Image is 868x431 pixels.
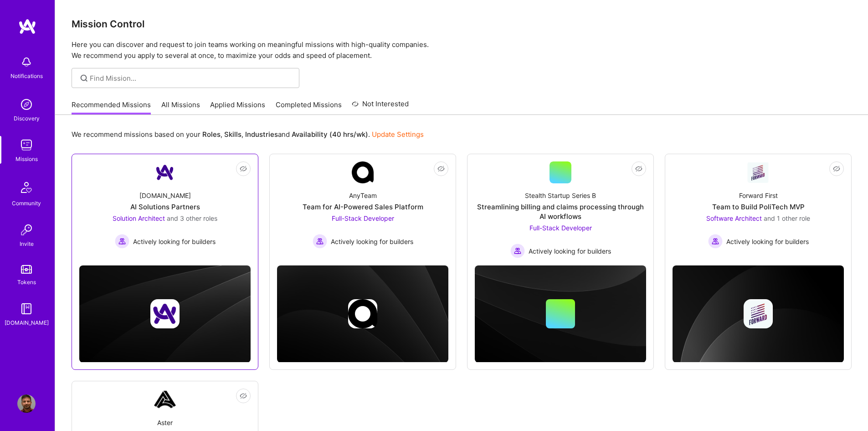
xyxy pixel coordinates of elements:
a: Not Interested [352,99,409,115]
p: We recommend missions based on your , , and . [72,130,424,139]
img: teamwork [17,136,36,154]
b: Industries [245,130,278,139]
img: Actively looking for builders [313,234,327,249]
img: logo [18,18,36,35]
a: Company Logo[DOMAIN_NAME]AI Solutions PartnersSolution Architect and 3 other rolesActively lookin... [79,161,251,258]
span: and 3 other roles [167,214,217,222]
div: AnyTeam [349,191,377,200]
div: Forward First [739,191,778,200]
div: Team for AI-Powered Sales Platform [303,202,423,212]
img: Community [15,177,37,198]
div: [DOMAIN_NAME] [139,191,191,200]
img: Invite [17,221,36,239]
a: Stealth Startup Series BStreamlining billing and claims processing through AI workflowsFull-Stack... [475,161,646,258]
div: Stealth Startup Series B [525,191,596,200]
img: Company logo [744,299,773,328]
span: Actively looking for builders [726,237,809,246]
span: Actively looking for builders [133,237,216,246]
img: Company logo [150,299,180,328]
a: Applied Missions [210,100,265,115]
div: Team to Build PoliTech MVP [712,202,805,212]
span: Actively looking for builders [529,246,611,256]
img: guide book [17,300,36,318]
a: Recommended Missions [72,100,151,115]
span: and 1 other role [764,214,810,222]
img: discovery [17,95,36,114]
b: Roles [202,130,221,139]
img: Company Logo [154,161,176,183]
span: Actively looking for builders [331,237,413,246]
img: tokens [21,265,32,274]
img: Actively looking for builders [510,244,525,258]
img: Company Logo [352,161,374,183]
a: Update Settings [372,130,424,139]
img: cover [475,265,646,363]
span: Full-Stack Developer [529,224,592,232]
img: Actively looking for builders [708,234,723,249]
a: Company LogoForward FirstTeam to Build PoliTech MVPSoftware Architect and 1 other roleActively lo... [673,161,844,258]
div: Community [12,198,41,208]
img: cover [673,265,844,363]
i: icon EyeClosed [437,165,445,172]
h3: Mission Control [72,18,852,30]
b: Availability (40 hrs/wk) [292,130,368,139]
i: icon EyeClosed [635,165,642,172]
div: Aster [157,418,173,427]
div: [DOMAIN_NAME] [5,318,49,327]
span: Software Architect [706,214,762,222]
i: icon SearchGrey [79,73,89,83]
img: Company Logo [747,162,769,183]
b: Skills [224,130,241,139]
img: Company logo [348,299,377,328]
a: All Missions [161,100,200,115]
div: AI Solutions Partners [130,202,200,212]
img: cover [79,265,251,363]
i: icon EyeClosed [240,392,247,400]
p: Here you can discover and request to join teams working on meaningful missions with high-quality ... [72,39,852,61]
a: User Avatar [15,395,38,413]
div: Invite [20,239,34,249]
div: Missions [15,154,38,164]
img: bell [17,53,36,71]
a: Company LogoAnyTeamTeam for AI-Powered Sales PlatformFull-Stack Developer Actively looking for bu... [277,161,448,258]
span: Solution Architect [113,214,165,222]
img: User Avatar [17,395,36,413]
img: cover [277,265,448,363]
img: Company Logo [154,389,176,410]
div: Notifications [10,71,43,81]
a: Completed Missions [276,100,342,115]
i: icon EyeClosed [240,165,247,172]
div: Discovery [14,114,40,123]
div: Tokens [17,277,36,287]
i: icon EyeClosed [833,165,840,172]
input: Find Mission... [90,73,293,83]
span: Full-Stack Developer [332,214,394,222]
div: Streamlining billing and claims processing through AI workflows [475,202,646,221]
img: Actively looking for builders [115,234,129,249]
